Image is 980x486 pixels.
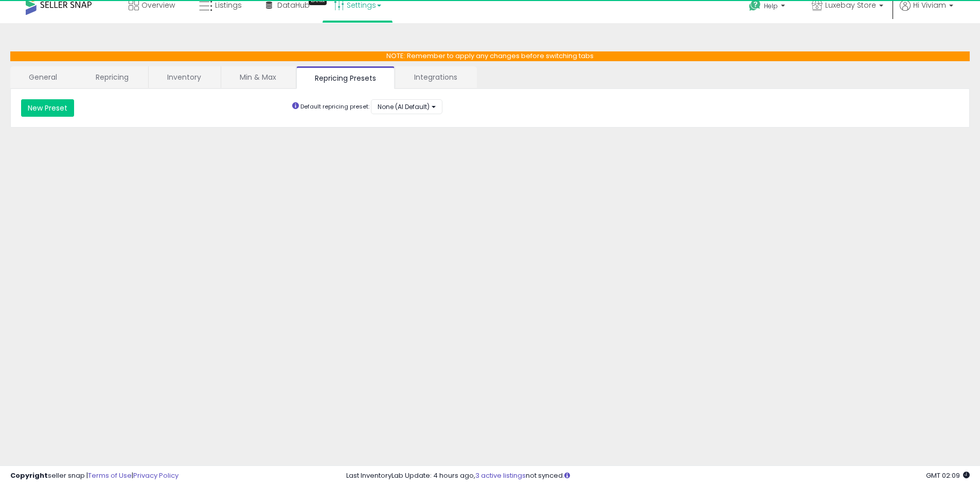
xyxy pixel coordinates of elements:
a: Terms of Use [88,471,132,480]
a: Repricing Presets [296,66,395,89]
a: 3 active listings [475,471,526,480]
a: General [10,66,76,88]
div: seller snap | | [10,471,179,481]
a: Min & Max [221,66,295,88]
div: Last InventoryLab Update: 4 hours ago, not synced. [346,471,970,481]
span: Help [764,2,778,10]
small: Default repricing preset: [300,102,369,111]
button: New Preset [21,99,74,117]
button: None (AI Default) [371,99,442,114]
strong: Copyright [10,471,48,480]
span: 2025-10-9 02:09 GMT [926,471,970,480]
p: NOTE: Remember to apply any changes before switching tabs [10,51,970,61]
a: Privacy Policy [133,471,179,480]
i: Click here to read more about un-synced listings. [564,472,570,479]
a: Inventory [149,66,220,88]
a: Integrations [396,66,476,88]
a: Repricing [77,66,147,88]
span: None (AI Default) [378,102,430,111]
